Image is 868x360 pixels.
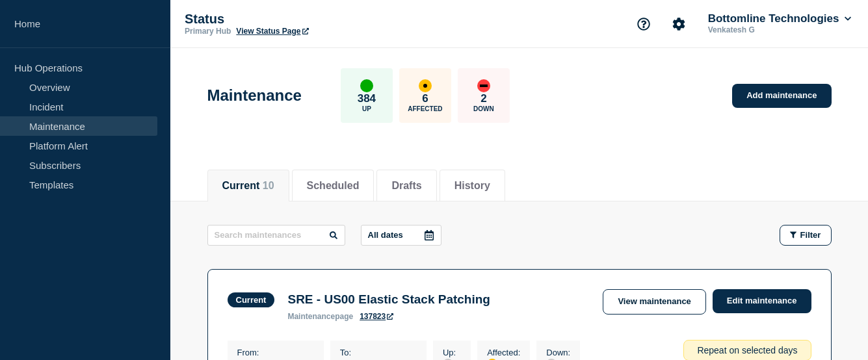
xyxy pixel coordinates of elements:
p: From : [237,348,314,357]
p: Status [185,12,445,27]
p: Down : [546,348,570,357]
a: 137823 [360,312,393,321]
button: Bottomline Technologies [705,12,854,25]
button: Scheduled [307,180,360,192]
div: up [360,79,373,92]
button: Support [630,10,657,38]
div: down [477,79,490,92]
p: 6 [422,92,428,105]
span: Filter [800,230,821,240]
p: Down [473,105,494,112]
p: page [287,312,353,321]
input: Search maintenances [207,225,345,246]
p: All dates [368,230,403,240]
a: Add maintenance [732,84,831,108]
span: 10 [263,180,274,191]
p: 2 [480,92,486,105]
p: To : [340,348,417,357]
span: maintenance [287,312,335,321]
button: Drafts [391,180,421,192]
p: Venkatesh G [705,25,841,34]
a: View maintenance [603,289,705,315]
p: Affected [408,105,442,112]
div: affected [419,79,432,92]
p: Primary Hub [185,27,231,36]
a: View Status Page [236,27,308,36]
button: History [454,180,490,192]
button: Filter [780,225,832,246]
p: Up [362,105,371,112]
p: Affected : [487,348,520,357]
h3: SRE - US00 Elastic Stack Patching [287,292,490,307]
div: Current [236,295,267,305]
p: 384 [358,92,376,105]
button: All dates [361,225,441,246]
button: Current 10 [222,180,274,192]
p: Up : [443,348,461,357]
h1: Maintenance [207,86,302,105]
button: Account settings [665,10,692,38]
a: Edit maintenance [713,289,811,313]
